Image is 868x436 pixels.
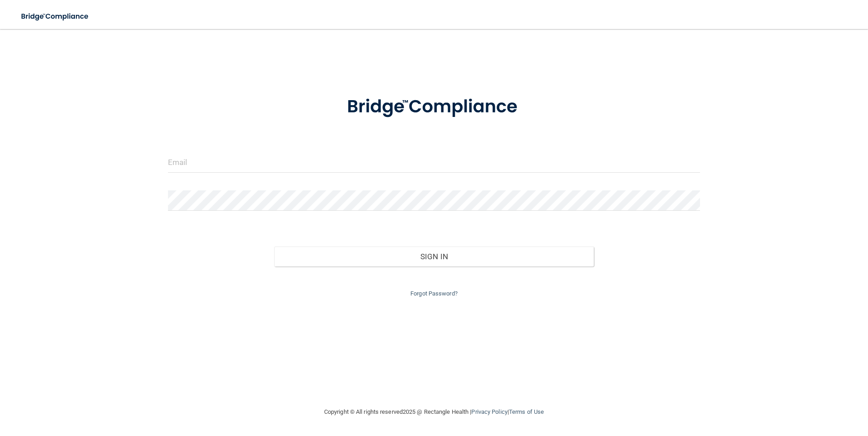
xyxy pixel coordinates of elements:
a: Privacy Policy [471,408,507,415]
img: bridge_compliance_login_screen.278c3ca4.svg [14,7,97,26]
button: Sign In [274,247,594,266]
img: bridge_compliance_login_screen.278c3ca4.svg [328,83,540,131]
a: Terms of Use [509,408,544,415]
a: Forgot Password? [410,290,458,297]
div: Copyright © All rights reserved 2025 @ Rectangle Health | | [268,397,600,426]
input: Email [168,152,700,173]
